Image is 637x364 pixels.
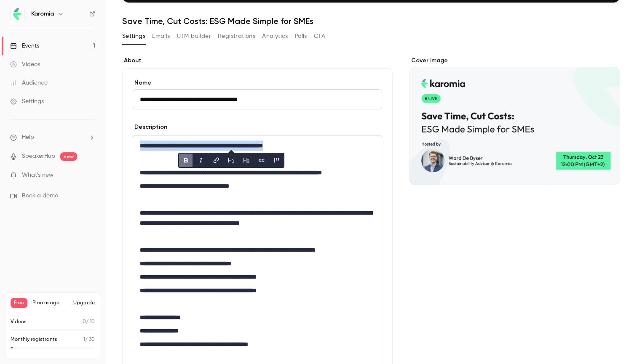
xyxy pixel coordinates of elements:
span: 1 [83,337,85,342]
div: Videos [10,60,40,69]
label: About [122,56,393,65]
button: Emails [152,29,170,43]
a: SpeakerHub [22,152,55,161]
p: Videos [11,318,27,326]
div: Settings [10,97,44,106]
span: Book a demo [22,191,58,200]
p: / 30 [83,336,95,343]
img: Karomia [11,7,24,21]
span: Free [11,298,27,308]
h6: Karomia [31,10,54,18]
label: Name [133,79,382,87]
li: help-dropdown-opener [10,133,95,142]
button: Polls [295,29,307,43]
label: Description [133,123,167,131]
button: Registrations [218,29,255,43]
button: Settings [122,29,145,43]
section: Cover image [409,56,620,185]
span: Help [22,133,34,142]
p: / 10 [83,318,95,326]
button: italic [194,154,208,167]
h1: Save Time, Cut Costs: ESG Made Simple for SMEs [122,16,620,26]
button: CTA [314,29,325,43]
button: Analytics [262,29,288,43]
button: Upgrade [73,300,95,306]
button: blockquote [270,154,284,167]
button: bold [179,154,193,167]
span: 0 [83,319,86,324]
div: Audience [10,79,48,87]
button: link [209,154,223,167]
span: Plan usage [32,300,68,306]
div: Events [10,42,39,50]
button: UTM builder [177,29,211,43]
p: Monthly registrants [11,336,57,343]
span: new [60,152,77,161]
span: What's new [22,171,54,180]
label: Cover image [409,56,620,65]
